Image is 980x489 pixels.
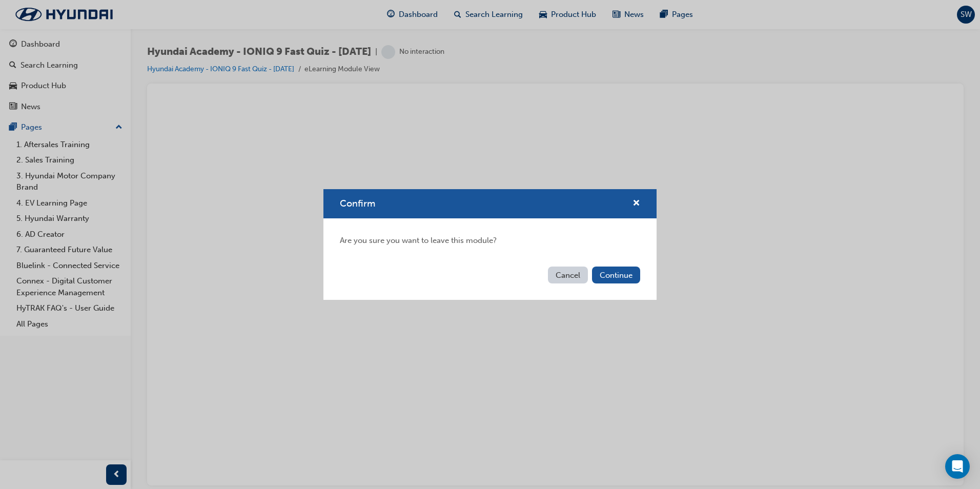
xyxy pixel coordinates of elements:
button: cross-icon [632,197,640,210]
div: Open Intercom Messenger [945,454,970,479]
span: cross-icon [632,199,640,209]
span: Confirm [340,198,375,209]
button: Continue [592,267,640,283]
button: Cancel [548,267,588,283]
div: Confirm [323,189,657,300]
div: Are you sure you want to leave this module? [323,218,657,263]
